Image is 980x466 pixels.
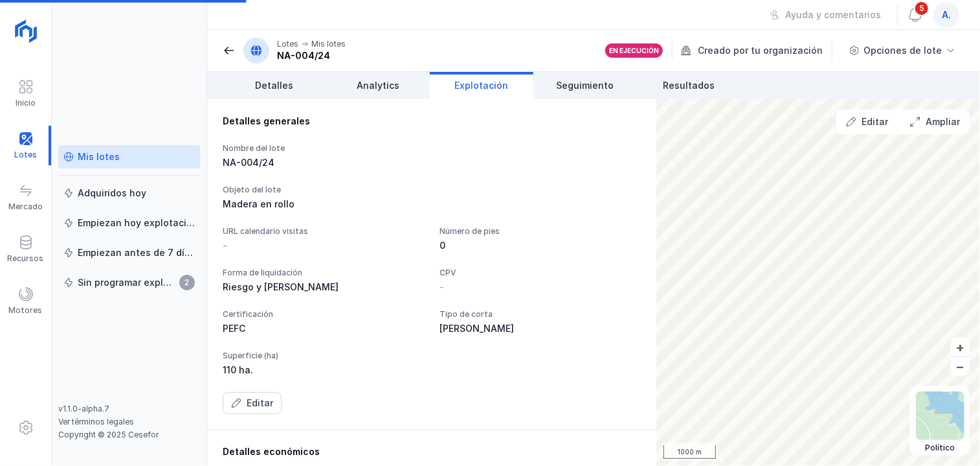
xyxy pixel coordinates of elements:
[951,338,970,356] button: +
[58,211,200,235] a: Empiezan hoy explotación
[785,8,881,21] div: Ayuda y comentarios
[16,98,36,108] div: Inicio
[440,322,641,335] div: [PERSON_NAME]
[223,268,424,278] div: Forma de liquidación
[863,44,942,57] div: Opciones de lote
[58,145,200,169] a: Mis lotes
[761,4,889,26] button: Ayuda y comentarios
[58,430,200,440] div: Copyright © 2025 Cesefor
[179,275,195,290] span: 2
[247,397,273,410] div: Editar
[58,181,200,205] a: Adquiridos hoy
[256,79,294,92] span: Detalles
[455,79,509,92] span: Explotación
[58,404,200,414] div: v1.1.0-alpha.7
[440,268,641,278] div: CPV
[78,187,146,200] div: Adquiridos hoy
[440,226,641,237] div: Número de pies
[223,322,424,335] div: PEFC
[926,115,960,128] div: Ampliar
[440,309,641,320] div: Tipo de corta
[326,72,430,99] a: Analytics
[78,246,195,259] div: Empiezan antes de 7 días
[10,15,42,47] img: logoRight.svg
[223,156,424,169] div: NA-004/24
[58,417,134,426] a: Ver términos legales
[557,79,614,92] span: Seguimiento
[311,39,346,49] div: Mis lotes
[637,72,741,99] a: Resultados
[78,150,120,163] div: Mis lotes
[681,41,834,60] div: Creado por tu organización
[902,111,968,133] button: Ampliar
[223,185,641,195] div: Objeto del lote
[223,364,424,377] div: 110 ha.
[277,49,346,62] div: NA-004/24
[916,391,964,440] img: political.webp
[914,1,930,16] span: 5
[223,351,424,361] div: Superficie (ha)
[663,79,715,92] span: Resultados
[609,46,659,55] div: En ejecución
[223,72,326,99] a: Detalles
[223,143,424,154] div: Nombre del lote
[862,115,888,128] div: Editar
[223,226,424,237] div: URL calendario visitas
[8,202,43,212] div: Mercado
[223,392,282,414] button: Editar
[430,72,533,99] a: Explotación
[440,281,444,294] div: -
[223,198,641,211] div: Madera en rollo
[942,8,951,21] span: a.
[78,216,195,229] div: Empiezan hoy explotación
[9,305,43,316] div: Motores
[533,72,637,99] a: Seguimiento
[223,445,641,458] div: Detalles económicos
[357,79,399,92] span: Analytics
[223,239,227,252] div: -
[838,111,896,133] button: Editar
[916,443,964,453] div: Político
[223,309,424,320] div: Certificación
[78,276,175,289] div: Sin programar explotación
[8,253,44,264] div: Recursos
[440,239,641,252] div: 0
[58,271,200,294] a: Sin programar explotación2
[223,281,424,294] div: Riesgo y [PERSON_NAME]
[951,357,970,376] button: –
[223,115,641,128] div: Detalles generales
[277,39,298,49] div: Lotes
[58,241,200,264] a: Empiezan antes de 7 días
